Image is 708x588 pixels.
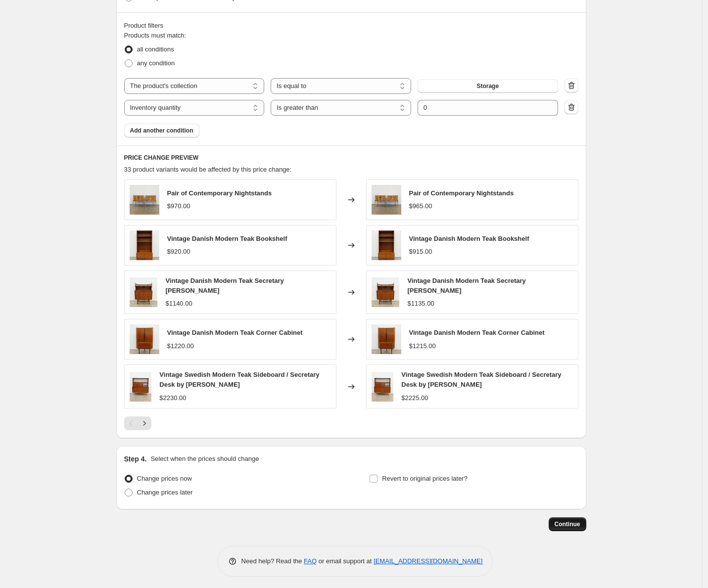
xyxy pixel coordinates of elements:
[372,277,400,307] img: PXL_20250730_194722795_80x.jpg
[409,341,436,351] div: $1215.00
[130,185,159,215] img: PXL_20240204_174027297_80x.jpg
[167,201,190,211] div: $970.00
[137,59,175,67] span: any condition
[409,235,529,242] span: Vintage Danish Modern Teak Bookshelf
[138,416,151,430] button: Next
[407,299,434,309] div: $1135.00
[137,45,174,53] span: all conditions
[409,247,432,257] div: $915.00
[372,230,401,260] img: PXL_20250516_155847016_80x.jpg
[159,393,186,403] div: $2230.00
[409,329,545,336] span: Vintage Danish Modern Teak Corner Cabinet
[407,277,525,294] span: Vintage Danish Modern Teak Secretary [PERSON_NAME]
[167,189,272,197] span: Pair of Contemporary Nightstands
[167,235,287,242] span: Vintage Danish Modern Teak Bookshelf
[159,371,319,388] span: Vintage Swedish Modern Teak Sideboard / Secretary Desk by [PERSON_NAME]
[137,489,193,496] span: Change prices later
[409,189,514,197] span: Pair of Contemporary Nightstands
[418,79,558,93] button: Storage
[165,277,283,294] span: Vintage Danish Modern Teak Secretary [PERSON_NAME]
[165,299,192,309] div: $1140.00
[124,454,147,464] h2: Step 4.
[167,341,194,351] div: $1220.00
[401,371,561,388] span: Vintage Swedish Modern Teak Sideboard / Secretary Desk by [PERSON_NAME]
[124,124,199,137] button: Add another condition
[549,517,586,531] button: Continue
[130,277,158,307] img: PXL_20250730_194722795_80x.jpg
[476,82,499,90] span: Storage
[130,324,159,354] img: PXL_20250729_203015857_80x.jpg
[372,324,401,354] img: PXL_20250729_203015857_80x.jpg
[401,393,428,403] div: $2225.00
[124,32,187,39] span: Products must match:
[372,372,394,402] img: PXL_20250729_203833164_80x.jpg
[124,166,292,173] span: 33 product variants would be affected by this price change:
[167,247,190,257] div: $920.00
[130,127,193,135] span: Add another condition
[124,416,151,430] nav: Pagination
[317,557,374,565] span: or email support at
[304,557,317,565] a: FAQ
[374,557,482,565] a: [EMAIL_ADDRESS][DOMAIN_NAME]
[130,230,159,260] img: PXL_20250516_155847016_80x.jpg
[137,475,192,482] span: Change prices now
[124,21,578,31] div: Product filters
[167,329,303,336] span: Vintage Danish Modern Teak Corner Cabinet
[409,201,432,211] div: $965.00
[241,557,304,565] span: Need help? Read the
[382,475,468,482] span: Revert to original prices later?
[124,154,578,162] h6: PRICE CHANGE PREVIEW
[555,520,580,528] span: Continue
[372,185,401,215] img: PXL_20240204_174027297_80x.jpg
[150,454,259,464] p: Select when the prices should change
[130,372,152,402] img: PXL_20250729_203833164_80x.jpg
